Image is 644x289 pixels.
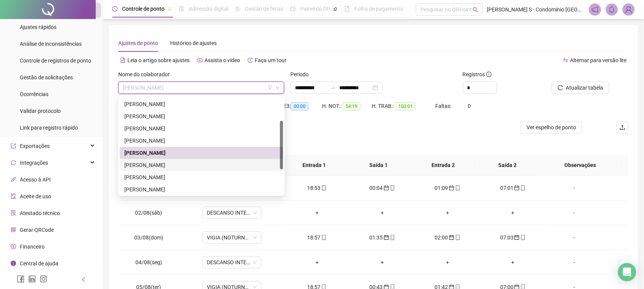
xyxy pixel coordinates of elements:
span: youtube [197,58,203,63]
span: file-done [179,6,184,11]
div: LUAN CARLOS OLIVEIRA DOS SANTOS [120,171,283,183]
span: calendar [514,185,520,191]
span: Exportações [20,143,50,149]
span: Faça um tour [255,57,287,63]
span: down [275,85,280,90]
div: 00:04 [356,184,409,192]
span: Faltas: [436,103,453,109]
div: JOSE LUIZ MOREIRA DA PURIFICAÇÃO DOS SANTOS [120,159,283,171]
span: calendar [448,185,454,191]
span: mobile [520,185,526,191]
span: pushpin [333,7,338,11]
span: Financeiro [20,244,45,250]
span: Ver espelho de ponto [526,123,576,132]
button: Atualizar tabela [552,82,610,94]
span: mobile [320,185,327,191]
span: solution [11,210,16,216]
span: 100:01 [395,102,416,111]
span: mobile [389,185,395,191]
span: sync [11,160,16,165]
span: info-circle [486,72,492,77]
div: - [552,184,597,192]
span: calendar [514,235,520,240]
span: swap-right [330,85,336,91]
div: 01:09 [421,184,474,192]
span: swap [563,58,568,63]
span: dashboard [290,6,296,11]
div: + [421,258,474,267]
span: Alternar para versão lite [570,57,627,63]
span: Controle de ponto [122,6,164,12]
div: [PERSON_NAME] [124,124,279,133]
button: Ver espelho de ponto [520,121,582,133]
span: calendar [383,185,389,191]
label: Período [290,70,314,79]
img: 29390 [623,4,634,15]
span: VIGIA (NOTURNO) [207,232,257,243]
div: [PERSON_NAME] [124,149,279,157]
div: H. TRAB.: [372,102,435,111]
span: upload [620,124,626,130]
span: 00:00 [291,102,309,111]
span: Leia o artigo sobre ajustes [127,57,190,63]
span: export [11,143,16,149]
span: bell [609,6,615,13]
span: Admissão digital [189,6,228,12]
span: mobile [320,235,327,240]
div: 07:01 [486,184,539,192]
div: 18:57 [290,233,343,242]
div: + [290,209,343,217]
span: api [11,177,16,182]
span: instagram [40,275,47,283]
span: 0 [468,103,471,109]
div: [PERSON_NAME] [124,136,279,145]
span: Link para registro rápido [20,125,78,131]
span: Validar protocolo [20,108,61,114]
span: 03/08(dom) [134,234,163,241]
div: HE 3: [280,102,322,111]
div: [PERSON_NAME] [124,161,279,169]
div: H. NOT.: [322,102,372,111]
div: + [486,258,539,267]
span: mobile [520,235,526,240]
span: mobile [454,235,460,240]
span: filter [268,85,272,90]
span: Atualizar tabela [566,83,604,92]
span: facebook [17,275,24,283]
span: DESCANSO INTER-JORNADA [207,257,257,268]
div: + [290,258,343,267]
span: Gestão de solicitações [20,74,73,80]
div: [PERSON_NAME] [124,100,279,108]
span: pushpin [167,7,172,11]
span: book [345,6,350,11]
span: 54:19 [343,102,361,111]
span: Folha de pagamento [354,6,403,12]
span: Aceite de uso [20,193,51,199]
div: 07:03 [486,233,539,242]
span: clock-circle [112,6,118,11]
th: Saída 2 [475,155,540,176]
span: mobile [454,185,460,191]
span: left [81,277,86,283]
span: Ajustes de ponto [118,40,158,46]
span: Observações [546,161,615,169]
div: + [356,258,409,267]
span: Controle de registros de ponto [20,58,91,64]
span: dollar [11,244,16,249]
div: + [486,209,539,217]
span: 04/08(seg) [135,259,162,265]
span: mobile [389,235,395,240]
div: [PERSON_NAME] [124,173,279,181]
span: qrcode [11,227,16,233]
span: notification [592,6,599,13]
span: Registros [463,70,492,79]
span: JOSE LUIS SANTOS CRUZ [123,82,280,93]
span: Acesso à API [20,177,51,183]
span: calendar [448,235,454,240]
span: linkedin [28,275,36,283]
span: Painel do DP [300,6,330,12]
span: Gestão de férias [245,6,283,12]
div: JOSE LUIS SANTOS CRUZ [120,147,283,159]
div: [PERSON_NAME] [124,185,279,194]
div: Open Intercom Messenger [618,263,636,281]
